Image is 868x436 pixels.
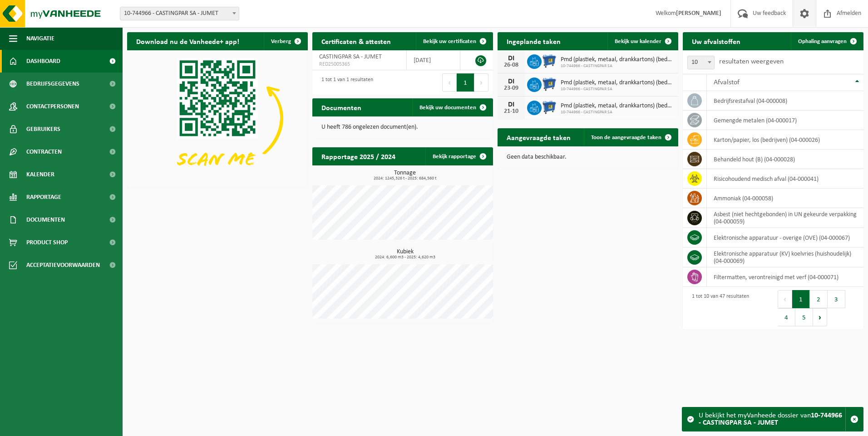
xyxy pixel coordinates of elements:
span: CASTINGPAR SA - JUMET [319,53,382,60]
span: Acceptatievoorwaarden [26,254,100,276]
p: U heeft 786 ongelezen document(en). [321,124,484,131]
div: 21-10 [502,108,520,115]
button: Next [474,73,488,92]
td: risicohoudend medisch afval (04-000041) [707,169,863,189]
span: Verberg [271,39,291,44]
a: Bekijk uw kalender [607,32,677,50]
a: Ophaling aanvragen [791,32,863,50]
span: Navigatie [26,27,54,50]
a: Bekijk uw certificaten [416,32,492,50]
td: filtermatten, verontreinigd met verf (04-000071) [707,267,863,287]
span: 10 [687,56,715,69]
label: resultaten weergeven [719,58,784,65]
span: Bekijk uw documenten [419,105,476,111]
button: 1 [792,290,810,308]
img: Download de VHEPlus App [127,50,308,186]
div: 1 tot 10 van 47 resultaten [687,289,749,327]
button: Next [813,308,827,326]
button: 1 [457,73,474,92]
button: 5 [795,308,813,326]
span: Kalender [26,163,54,186]
div: 26-08 [502,62,520,68]
p: Geen data beschikbaar. [507,154,669,160]
span: 2024: 1245,326 t - 2025: 684,560 t [317,176,493,181]
img: WB-0660-HPE-BE-01 [542,53,557,68]
div: U bekijkt het myVanheede dossier van [699,407,845,431]
button: 4 [778,308,795,326]
h2: Rapportage 2025 / 2024 [312,147,404,165]
span: Dashboard [26,50,60,73]
h2: Download nu de Vanheede+ app! [127,32,248,50]
span: Gebruikers [26,118,60,140]
span: Ophaling aanvragen [798,39,847,44]
span: Pmd (plastiek, metaal, drankkartons) (bedrijven) [561,56,674,63]
a: Bekijk uw documenten [412,98,492,116]
span: 10-744966 - CASTINGPAR SA - JUMET [120,7,239,20]
div: 23-09 [502,85,520,92]
td: elektronische apparatuur (KV) koelvries (huishoudelijk) (04-000069) [707,247,863,267]
td: elektronische apparatuur - overige (OVE) (04-000067) [707,228,863,247]
span: Bekijk uw certificaten [423,39,476,44]
div: DI [502,55,520,62]
span: 10-744966 - CASTINGPAR SA - JUMET [120,7,239,20]
div: DI [502,78,520,85]
h2: Uw afvalstoffen [683,32,750,50]
h2: Aangevraagde taken [498,128,580,146]
button: Verberg [264,32,307,50]
span: 10-744966 - CASTINGPAR SA [561,87,674,92]
td: gemengde metalen (04-000017) [707,111,863,130]
span: Toon de aangevraagde taken [591,135,661,140]
td: asbest (niet hechtgebonden) in UN gekeurde verpakking (04-000059) [707,208,863,228]
span: Pmd (plastiek, metaal, drankkartons) (bedrijven) [561,102,674,110]
span: Pmd (plastiek, metaal, drankkartons) (bedrijven) [561,79,674,87]
span: Contactpersonen [26,95,79,118]
img: WB-0660-HPE-BE-01 [542,76,557,92]
span: 10-744966 - CASTINGPAR SA [561,63,674,69]
strong: 10-744966 - CASTINGPAR SA - JUMET [699,412,842,426]
h3: Kubiek [317,249,493,260]
span: Product Shop [26,231,68,254]
span: Rapportage [26,186,61,208]
td: bedrijfsrestafval (04-000008) [707,91,863,111]
td: behandeld hout (B) (04-000028) [707,150,863,169]
h2: Ingeplande taken [498,32,570,50]
img: WB-0660-HPE-BE-01 [542,99,557,115]
span: 10-744966 - CASTINGPAR SA [561,110,674,115]
button: Previous [442,73,457,92]
td: karton/papier, los (bedrijven) (04-000026) [707,130,863,150]
a: Toon de aangevraagde taken [584,128,677,146]
span: 10 [688,56,714,69]
span: RED25005365 [319,61,399,68]
div: 1 tot 1 van 1 resultaten [317,73,373,92]
span: Bekijk uw kalender [615,39,661,44]
h2: Certificaten & attesten [312,32,400,50]
span: Contracten [26,140,62,163]
h2: Documenten [312,98,370,116]
span: Bedrijfsgegevens [26,73,79,95]
span: Documenten [26,208,65,231]
span: 2024: 6,600 m3 - 2025: 4,620 m3 [317,255,493,260]
a: Bekijk rapportage [425,147,492,165]
td: ammoniak (04-000058) [707,189,863,208]
button: 2 [810,290,828,308]
h3: Tonnage [317,170,493,181]
td: [DATE] [407,50,460,70]
strong: [PERSON_NAME] [676,10,721,17]
div: DI [502,101,520,108]
button: Previous [778,290,792,308]
button: 3 [828,290,845,308]
span: Afvalstof [714,79,740,86]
